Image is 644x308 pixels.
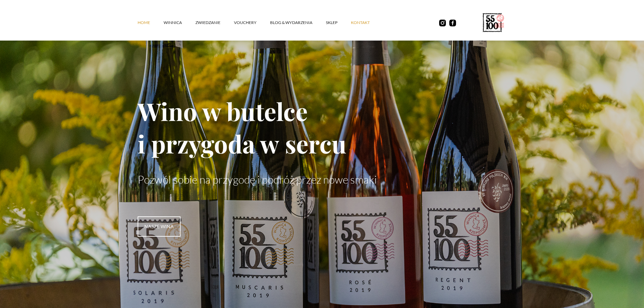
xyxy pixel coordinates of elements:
a: kontakt [351,13,383,33]
p: Pozwól sobie na przygodę i podróż przez nowe smaki [138,173,507,186]
a: ZWIEDZANIE [195,13,234,33]
a: winnica [164,13,195,33]
a: vouchery [234,13,270,33]
a: Blog & Wydarzenia [270,13,326,33]
h1: Wino w butelce i przygoda w sercu [138,95,507,160]
a: SKLEP [326,13,351,33]
a: nasze wina [138,216,181,237]
a: Home [138,13,164,33]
